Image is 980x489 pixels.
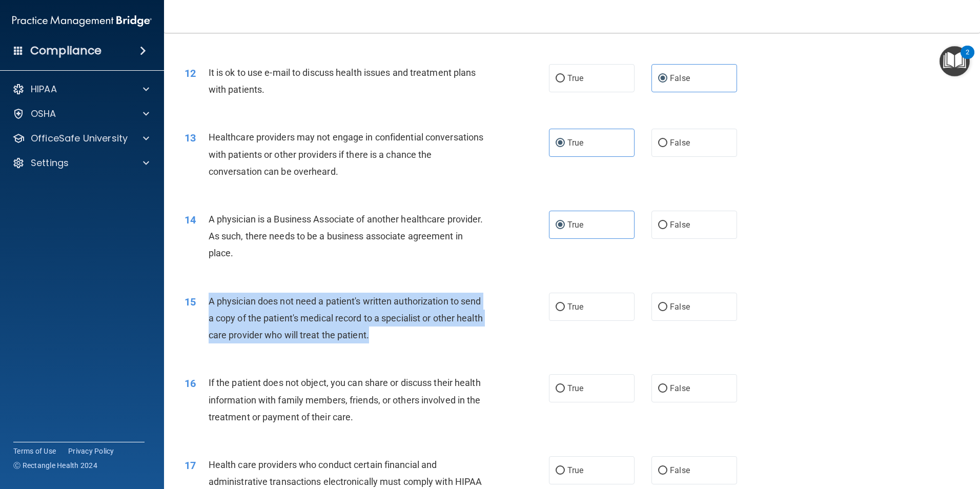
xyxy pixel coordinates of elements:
input: True [556,139,565,147]
a: Terms of Use [13,446,56,456]
a: Settings [12,157,149,169]
span: 17 [185,459,196,472]
span: False [670,138,690,148]
a: HIPAA [12,83,149,95]
span: False [670,220,690,230]
h4: Compliance [30,44,101,58]
span: Ⓒ Rectangle Health 2024 [13,460,97,471]
span: A physician does not need a patient's written authorization to send a copy of the patient's medic... [209,296,483,340]
span: False [670,465,690,475]
input: False [658,303,667,311]
a: OSHA [12,108,149,120]
input: False [658,467,667,475]
p: OSHA [31,108,56,120]
span: 15 [185,296,196,308]
input: True [556,75,565,83]
a: OfficeSafe University [12,132,149,145]
span: True [567,73,583,83]
input: True [556,467,565,475]
p: Settings [31,157,69,169]
span: True [567,465,583,475]
span: 14 [185,214,196,226]
input: False [658,75,667,83]
iframe: Drift Widget Chat Controller [929,418,968,457]
p: OfficeSafe University [31,132,128,145]
input: True [556,303,565,311]
input: True [556,385,565,393]
span: Healthcare providers may not engage in confidential conversations with patients or other provider... [209,132,484,176]
button: Open Resource Center, 2 new notifications [940,46,970,76]
input: True [556,221,565,229]
span: It is ok to use e-mail to discuss health issues and treatment plans with patients. [209,67,476,95]
p: HIPAA [31,83,57,95]
span: False [670,302,690,312]
input: False [658,221,667,229]
span: False [670,383,690,393]
input: False [658,385,667,393]
span: 13 [185,132,196,144]
div: 2 [966,52,969,66]
span: True [567,302,583,312]
span: A physician is a Business Associate of another healthcare provider. As such, there needs to be a ... [209,214,483,258]
span: True [567,383,583,393]
span: False [670,73,690,83]
span: 16 [185,377,196,390]
img: PMB logo [12,11,152,31]
span: If the patient does not object, you can share or discuss their health information with family mem... [209,377,481,422]
span: True [567,220,583,230]
input: False [658,139,667,147]
span: 12 [185,67,196,79]
a: Privacy Policy [68,446,114,456]
span: True [567,138,583,148]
